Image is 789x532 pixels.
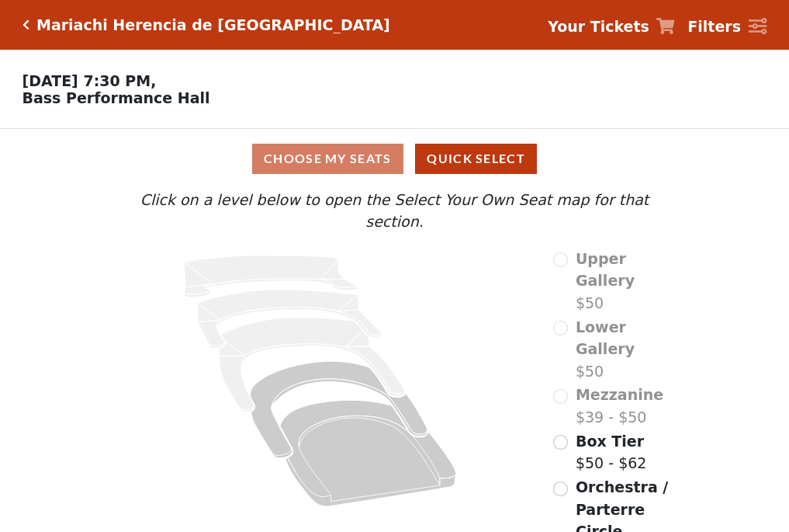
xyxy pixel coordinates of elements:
path: Orchestra / Parterre Circle - Seats Available: 610 [281,400,457,506]
path: Upper Gallery - Seats Available: 0 [185,256,358,297]
p: Click on a level below to open the Select Your Own Seat map for that section. [109,189,679,233]
span: Lower Gallery [576,318,635,358]
button: Quick Select [415,144,537,174]
a: Filters [687,16,767,38]
strong: Filters [687,18,741,35]
label: $39 - $50 [576,384,663,428]
a: Your Tickets [548,16,675,38]
span: Box Tier [576,433,644,450]
strong: Your Tickets [548,18,649,35]
label: $50 - $62 [576,430,646,475]
label: $50 [576,316,680,383]
label: $50 [576,248,680,315]
path: Lower Gallery - Seats Available: 0 [198,290,382,348]
a: Click here to go back to filters [22,19,29,30]
span: Mezzanine [576,386,663,403]
h5: Mariachi Herencia de [GEOGRAPHIC_DATA] [36,16,390,34]
span: Upper Gallery [576,250,635,290]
